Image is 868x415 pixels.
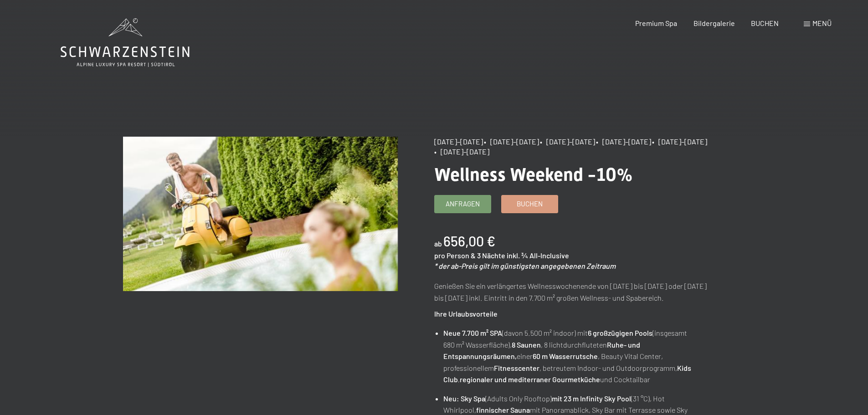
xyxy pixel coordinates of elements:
[435,195,491,213] a: Anfragen
[446,199,480,209] span: Anfragen
[812,19,832,27] span: Menü
[434,137,483,146] span: [DATE]–[DATE]
[552,394,631,403] strong: mit 23 m Infinity Sky Pool
[434,309,498,318] strong: Ihre Urlaubsvorteile
[652,137,707,146] span: • [DATE]–[DATE]
[443,328,502,337] strong: Neue 7.700 m² SPA
[460,375,600,384] strong: regionaler und mediterraner Gourmetküche
[635,19,677,27] a: Premium Spa
[540,137,595,146] span: • [DATE]–[DATE]
[434,280,709,303] p: Genießen Sie ein verlängertes Wellnesswochenende von [DATE] bis [DATE] oder [DATE] bis [DATE] ink...
[123,137,398,291] img: Wellness Weekend -10%
[434,164,633,185] span: Wellness Weekend -10%
[751,19,779,27] a: BUCHEN
[502,195,558,213] a: Buchen
[533,352,598,360] strong: 60 m Wasserrutsche
[476,405,530,414] strong: finnischer Sauna
[434,239,442,248] span: ab
[693,19,735,27] a: Bildergalerie
[588,328,652,337] strong: 6 großzügigen Pools
[596,137,651,146] span: • [DATE]–[DATE]
[443,394,485,403] strong: Neu: Sky Spa
[434,251,476,260] span: pro Person &
[517,199,543,209] span: Buchen
[484,137,539,146] span: • [DATE]–[DATE]
[494,364,539,372] strong: Fitnesscenter
[434,261,616,270] em: * der ab-Preis gilt im günstigsten angegebenen Zeitraum
[443,327,709,385] li: (davon 5.500 m² indoor) mit (insgesamt 680 m² Wasserfläche), , 8 lichtdurchfluteten einer , Beaut...
[507,251,569,260] span: inkl. ¾ All-Inclusive
[477,251,505,260] span: 3 Nächte
[443,233,495,249] b: 656,00 €
[434,147,489,156] span: • [DATE]–[DATE]
[512,340,541,349] strong: 8 Saunen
